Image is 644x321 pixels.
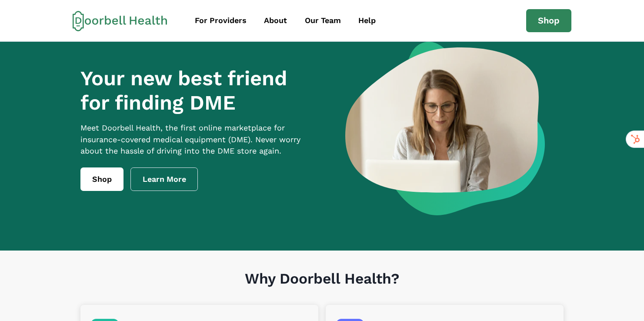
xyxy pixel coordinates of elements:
a: About [256,11,295,30]
a: Our Team [297,11,349,30]
div: Help [358,15,376,27]
h1: Your new best friend for finding DME [80,66,317,115]
div: About [264,15,287,27]
a: Help [350,11,384,30]
a: Shop [526,9,571,33]
p: Meet Doorbell Health, the first online marketplace for insurance-covered medical equipment (DME).... [80,122,317,157]
h1: Why Doorbell Health? [80,270,564,305]
a: Shop [80,167,123,191]
a: Learn More [130,167,198,191]
div: Our Team [305,15,341,27]
div: For Providers [195,15,247,27]
a: For Providers [187,11,254,30]
img: a woman looking at a computer [345,42,545,215]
